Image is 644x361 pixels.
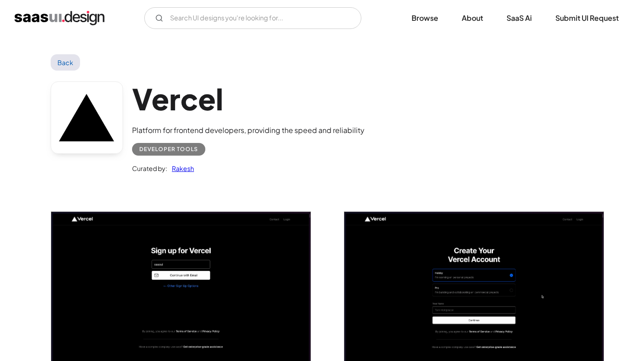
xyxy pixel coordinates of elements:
a: home [14,11,104,25]
h1: Vercel [132,81,365,116]
div: Platform for frontend developers, providing the speed and reliability [132,125,365,136]
a: Browse [401,8,449,28]
a: SaaS Ai [496,8,543,28]
input: Search UI designs you're looking for... [144,7,361,29]
div: Developer tools [139,144,198,155]
a: Rakesh [167,163,194,174]
a: Back [51,54,80,71]
a: About [451,8,494,28]
a: Submit UI Request [545,8,630,28]
div: Curated by: [132,163,167,174]
form: Email Form [144,7,361,29]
